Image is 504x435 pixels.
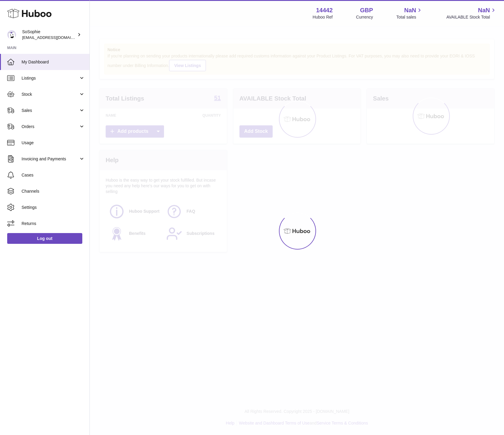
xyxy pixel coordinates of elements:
span: Cases [22,172,85,178]
span: NaN [478,6,490,14]
div: Huboo Ref [313,14,333,20]
span: Returns [22,221,85,226]
span: Usage [22,140,85,146]
span: Settings [22,205,85,210]
a: NaN Total sales [396,6,423,20]
span: Listings [22,75,79,81]
div: Currency [356,14,373,20]
a: Log out [7,233,82,244]
span: Orders [22,124,79,130]
span: [EMAIL_ADDRESS][DOMAIN_NAME] [22,35,88,40]
span: My Dashboard [22,59,85,65]
span: Channels [22,188,85,194]
span: Stock [22,92,79,97]
span: Total sales [396,14,423,20]
span: NaN [404,6,416,14]
img: info@thebigclick.co.uk [7,30,16,39]
a: NaN AVAILABLE Stock Total [446,6,497,20]
div: SoSophie [22,29,76,40]
span: Invoicing and Payments [22,156,79,162]
strong: GBP [360,6,373,14]
span: AVAILABLE Stock Total [446,14,497,20]
strong: 14442 [316,6,333,14]
span: Sales [22,108,79,113]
